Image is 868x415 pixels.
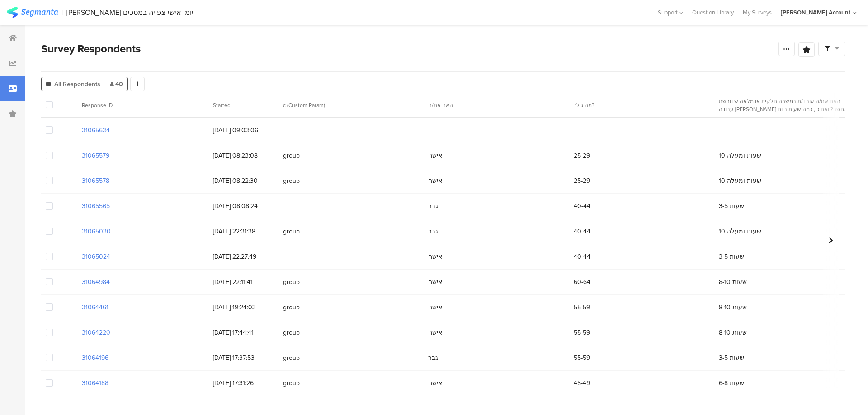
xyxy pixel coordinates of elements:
[213,252,274,261] span: [DATE] 22:27:49
[7,7,58,18] img: segmanta logo
[213,201,274,211] span: [DATE] 08:08:24
[428,303,442,312] span: אישה
[719,303,747,312] span: 8-10 שעות
[283,176,419,186] span: group
[82,328,110,337] section: 31064220
[82,201,110,211] section: 31065565
[688,8,738,17] a: Question Library
[428,101,558,109] section: האם את/ה
[283,227,419,236] span: group
[719,201,744,211] span: 3-5 שעות
[213,328,274,337] span: [DATE] 17:44:41
[574,201,590,211] span: 40-44
[574,353,590,363] span: 55-59
[719,227,761,236] span: 10 שעות ומעלה
[781,8,850,17] div: [PERSON_NAME] Account
[719,328,747,337] span: 8-10 שעות
[719,252,744,261] span: 3-5 שעות
[428,378,442,388] span: אישה
[213,151,274,160] span: [DATE] 08:23:08
[428,277,442,287] span: אישה
[428,227,438,236] span: גבר
[82,151,109,160] section: 31065579
[82,353,108,363] section: 31064196
[428,252,442,261] span: אישה
[428,328,442,337] span: אישה
[428,201,438,211] span: גבר
[719,151,761,160] span: 10 שעות ומעלה
[283,328,419,337] span: group
[82,277,110,287] section: 31064984
[719,176,761,186] span: 10 שעות ומעלה
[574,252,590,261] span: 40-44
[82,227,111,236] section: 31065030
[574,101,703,109] section: מה גילך?
[213,227,274,236] span: [DATE] 22:31:38
[82,252,110,261] section: 31065024
[574,303,590,312] span: 55-59
[719,277,747,287] span: 8-10 שעות
[574,378,590,388] span: 45-49
[574,277,590,287] span: 60-64
[283,277,419,287] span: group
[719,378,744,388] span: 6-8 שעות
[283,378,419,388] span: group
[82,176,109,186] section: 31065578
[574,227,590,236] span: 40-44
[82,303,108,312] section: 31064461
[283,353,419,363] span: group
[213,126,274,135] span: [DATE] 09:03:06
[283,151,419,160] span: group
[574,176,590,186] span: 25-29
[66,8,193,17] div: [PERSON_NAME] יומן אישי צפייה במסכים
[213,303,274,312] span: [DATE] 19:24:03
[283,101,325,109] span: c (Custom Param)
[41,41,141,57] span: Survey Respondents
[54,79,100,89] span: All Respondents
[61,7,63,18] div: |
[428,353,438,363] span: גבר
[82,101,113,109] span: Response ID
[574,151,590,160] span: 25-29
[428,151,442,160] span: אישה
[658,5,683,19] div: Support
[82,378,108,388] section: 31064188
[283,303,419,312] span: group
[82,126,110,135] section: 31065634
[213,176,274,186] span: [DATE] 08:22:30
[574,328,590,337] span: 55-59
[428,176,442,186] span: אישה
[213,353,274,363] span: [DATE] 17:37:53
[213,101,231,109] span: Started
[110,79,123,89] span: 40
[213,378,274,388] span: [DATE] 17:31:26
[719,97,849,113] section: האם את/ה עובד/ת במשרה חלקית או מלאה שדורשת עבודה [PERSON_NAME] מחשב? ואם כן, כמה שעות ביום ממוצע ...
[719,353,744,363] span: 3-5 שעות
[213,277,274,287] span: [DATE] 22:11:41
[738,8,776,17] a: My Surveys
